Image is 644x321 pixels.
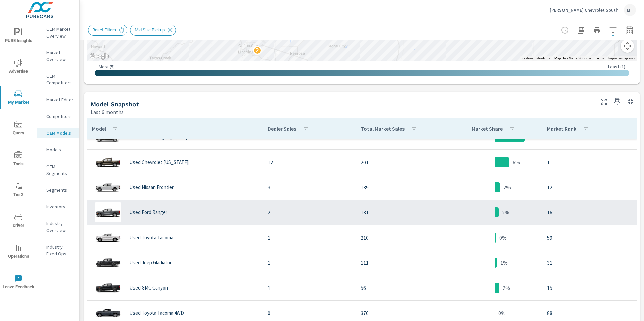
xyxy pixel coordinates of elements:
p: Used Toyota Tacoma [129,235,173,241]
span: Map data ©2025 Google [554,56,591,60]
span: PURE Insights [2,28,35,45]
p: Used GMC Canyon [129,285,168,291]
span: Advertise [2,59,35,75]
img: glamour [95,202,121,222]
p: Segments [46,187,74,193]
a: Report a map error [608,56,635,60]
span: Save this to your personalized report [612,96,623,107]
p: OEM Segments [46,163,74,177]
p: Most ( 5 ) [99,64,115,70]
p: 12 [268,158,350,166]
p: Used Chevrolet [US_STATE] [129,159,189,165]
img: glamour [95,253,121,273]
p: 6% [513,158,520,166]
p: OEM Competitors [46,73,74,86]
a: Terms (opens in new tab) [595,56,604,60]
p: Market Editor [46,96,74,103]
p: Model [92,125,106,132]
span: Tools [2,151,35,168]
button: Print Report [590,23,604,37]
img: glamour [95,278,121,298]
p: 201 [361,158,443,166]
p: 2% [503,284,510,292]
p: 0% [498,309,506,317]
span: My Market [2,90,35,106]
p: 88 [547,309,632,317]
p: 12 [547,183,632,191]
p: 2 [255,46,259,54]
p: 0 [268,309,350,317]
p: 15 [547,284,632,292]
button: Apply Filters [606,23,620,37]
p: 210 [361,234,443,242]
p: Used Toyota Tacoma 4WD [129,310,184,316]
p: 16 [547,208,632,216]
p: 1 [268,259,350,267]
p: 1 [268,284,350,292]
button: Minimize Widget [625,96,636,107]
p: OEM Market Overview [46,26,74,39]
p: Market Share [472,125,503,132]
p: 31 [547,259,632,267]
div: nav menu [0,20,37,298]
span: Leave Feedback [2,275,35,291]
div: Market Editor [37,94,79,105]
p: 1% [500,259,508,267]
div: MT [624,4,636,16]
p: 2% [503,183,511,191]
img: glamour [95,152,121,172]
p: Dealer Sales [268,125,296,132]
div: OEM Models [37,128,79,138]
img: glamour [95,228,121,248]
p: 2 [268,208,350,216]
a: Open this area in Google Maps (opens a new window) [88,52,110,61]
span: Mid Size Pickup [130,27,169,33]
p: 59 [547,234,632,242]
p: Least ( 1 ) [608,64,625,70]
button: "Export Report to PDF" [574,23,588,37]
p: 1 [268,234,350,242]
div: Industry Fixed Ops [37,242,79,259]
button: Select Date Range [623,23,636,37]
p: Industry Overview [46,220,74,234]
div: Segments [37,185,79,195]
p: Industry Fixed Ops [46,244,74,257]
p: 0% [499,234,507,242]
p: Market Rank [547,125,576,132]
p: Used Nissan Frontier [129,184,174,190]
div: Reset Filters [88,25,127,36]
button: Map camera controls [621,39,634,53]
p: OEM Models [46,130,74,136]
p: 111 [361,259,443,267]
button: Keyboard shortcuts [522,56,550,61]
img: glamour [95,177,121,197]
p: Used Jeep Gladiator [129,260,172,266]
p: 56 [361,284,443,292]
div: Models [37,145,79,155]
div: OEM Segments [37,162,79,178]
p: Market Overview [46,49,74,63]
p: Competitors [46,113,74,120]
p: 131 [361,208,443,216]
div: Inventory [37,202,79,212]
p: 3 [268,183,350,191]
p: Total Market Sales [361,125,405,132]
p: 376 [361,309,443,317]
span: Query [2,121,35,137]
div: OEM Market Overview [37,24,79,41]
div: Mid Size Pickup [130,25,176,36]
div: Industry Overview [37,218,79,235]
p: [PERSON_NAME] Chevrolet South [550,7,619,13]
span: Tier2 [2,182,35,199]
p: 139 [361,183,443,191]
p: Last 6 months [91,108,124,116]
p: Inventory [46,203,74,210]
span: Operations [2,244,35,260]
span: Reset Filters [88,27,120,33]
img: Google [88,52,110,61]
div: OEM Competitors [37,71,79,88]
h5: Model Snapshot [91,101,139,108]
p: Used Ford Ranger [129,209,167,215]
p: 2% [502,208,509,216]
div: Competitors [37,111,79,121]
